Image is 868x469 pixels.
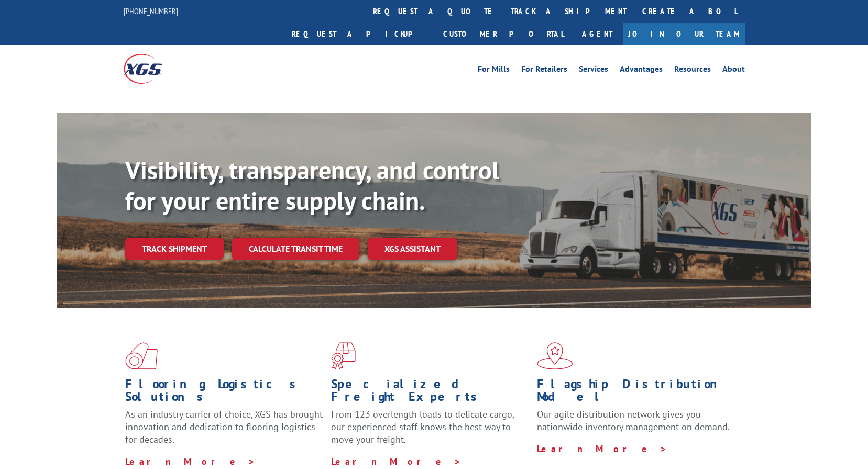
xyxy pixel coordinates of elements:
span: Our agile distribution network gives you nationwide inventory management on demand. [537,408,730,433]
a: Resources [674,65,711,77]
img: xgs-icon-focused-on-flooring-red [331,342,356,369]
p: From 123 overlength loads to delicate cargo, our experienced staff knows the best way to move you... [331,408,529,455]
a: For Retailers [521,65,567,77]
a: Join Our Team [623,23,745,45]
a: [PHONE_NUMBER] [124,6,178,16]
a: Track shipment [125,238,224,260]
img: xgs-icon-flagship-distribution-model-red [537,342,573,369]
a: Learn More > [331,455,462,467]
h1: Flooring Logistics Solutions [125,378,323,408]
a: Agent [572,23,623,45]
a: Learn More > [125,455,256,467]
h1: Flagship Distribution Model [537,378,735,408]
a: About [722,65,745,77]
h1: Specialized Freight Experts [331,378,529,408]
span: As an industry carrier of choice, XGS has brought innovation and dedication to flooring logistics... [125,408,323,445]
a: Learn More > [537,443,667,455]
a: Customer Portal [435,23,572,45]
a: Request a pickup [284,23,435,45]
a: Calculate transit time [232,238,359,260]
a: For Mills [478,65,510,77]
img: xgs-icon-total-supply-chain-intelligence-red [125,342,158,369]
a: Advantages [620,65,663,77]
b: Visibility, transparency, and control for your entire supply chain. [125,154,499,217]
a: XGS ASSISTANT [368,238,457,260]
a: Services [579,65,608,77]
